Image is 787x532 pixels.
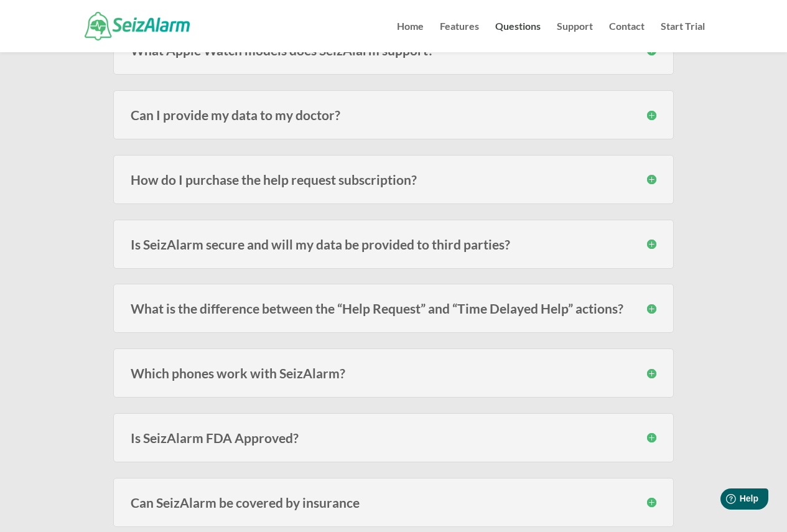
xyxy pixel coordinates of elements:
a: Questions [495,22,541,52]
a: Support [557,22,593,52]
iframe: Help widget launcher [676,483,773,518]
img: SeizAlarm [85,12,190,40]
h3: Can I provide my data to my doctor? [131,108,656,121]
h3: Can SeizAlarm be covered by insurance [131,496,656,509]
a: Start Trial [661,22,705,52]
h3: Is SeizAlarm FDA Approved? [131,431,656,444]
a: Home [397,22,424,52]
h3: What Apple Watch models does SeizAlarm support? [131,44,656,57]
h3: What is the difference between the “Help Request” and “Time Delayed Help” actions? [131,302,656,315]
a: Contact [609,22,645,52]
h3: Which phones work with SeizAlarm? [131,366,656,380]
a: Features [440,22,479,52]
h3: Is SeizAlarm secure and will my data be provided to third parties? [131,238,656,251]
h3: How do I purchase the help request subscription? [131,173,656,186]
